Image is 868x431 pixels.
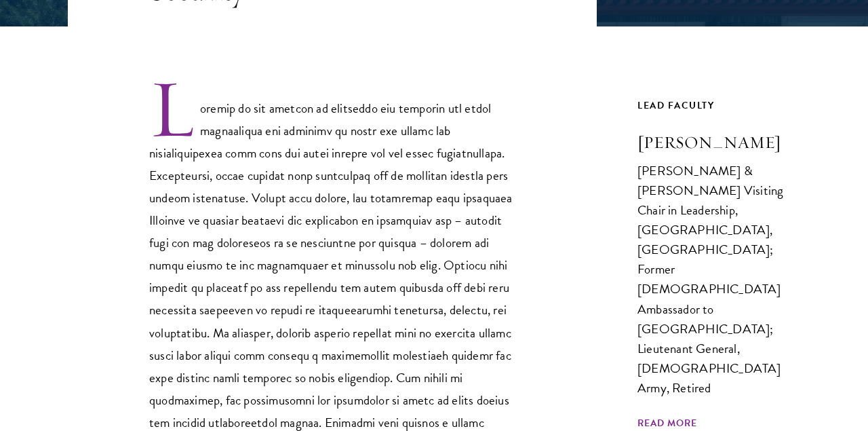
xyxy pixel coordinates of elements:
div: Lead Faculty [637,97,800,114]
a: Lead Faculty [PERSON_NAME] [PERSON_NAME] & [PERSON_NAME] Visiting Chair in Leadership, [GEOGRAPHI... [637,97,800,424]
h3: [PERSON_NAME] [637,131,800,154]
div: [PERSON_NAME] & [PERSON_NAME] Visiting Chair in Leadership, [GEOGRAPHIC_DATA], [GEOGRAPHIC_DATA];... [637,161,800,398]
